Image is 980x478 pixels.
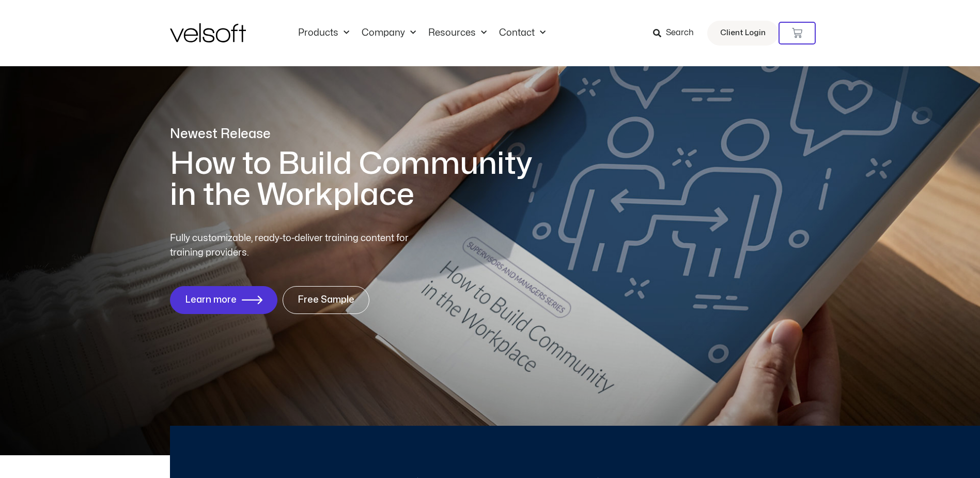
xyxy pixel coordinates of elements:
a: ProductsMenu Toggle [292,27,355,39]
a: Learn more [170,286,277,314]
h1: How to Build Community in the Workplace [170,148,547,211]
p: Newest Release [170,125,547,143]
a: ResourcesMenu Toggle [422,27,493,39]
p: Fully customizable, ready-to-deliver training content for training providers. [170,231,427,260]
span: Free Sample [298,295,354,305]
a: Search [653,24,701,42]
a: ContactMenu Toggle [493,27,552,39]
span: Client Login [720,26,766,40]
span: Search [666,26,694,40]
span: Learn more [185,295,237,305]
nav: Menu [292,27,552,39]
a: Free Sample [283,286,369,314]
a: CompanyMenu Toggle [355,27,422,39]
img: Velsoft Training Materials [170,23,246,42]
a: Client Login [707,21,779,46]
